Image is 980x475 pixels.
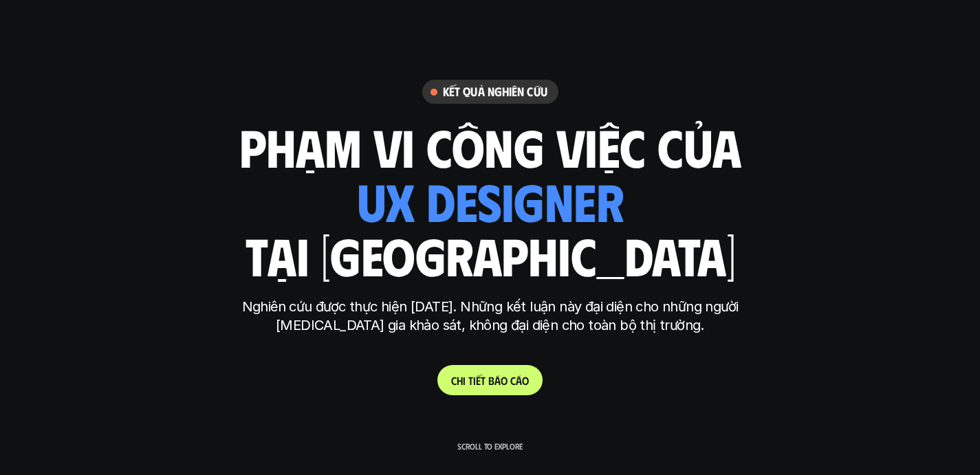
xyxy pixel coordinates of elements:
[457,441,523,451] p: Scroll to explore
[510,374,516,387] span: c
[476,374,481,387] span: ế
[481,374,486,387] span: t
[451,374,457,387] span: C
[522,374,529,387] span: o
[232,298,748,335] p: Nghiên cứu được thực hiện [DATE]. Những kết luận này đại diện cho những người [MEDICAL_DATA] gia ...
[443,84,547,100] h6: Kết quả nghiên cứu
[468,374,473,387] span: t
[437,365,543,395] a: Chitiếtbáocáo
[516,374,522,387] span: á
[245,226,735,284] h1: tại [GEOGRAPHIC_DATA]
[494,374,501,387] span: á
[473,374,476,387] span: i
[463,374,466,387] span: i
[501,374,508,387] span: o
[239,118,741,175] h1: phạm vi công việc của
[457,374,463,387] span: h
[488,374,494,387] span: b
